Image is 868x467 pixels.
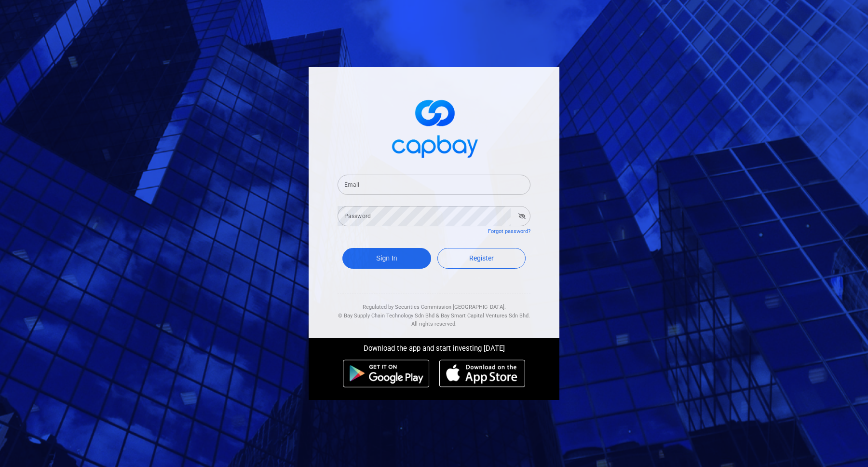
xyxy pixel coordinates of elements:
[342,248,431,269] button: Sign In
[386,91,482,163] img: logo
[343,359,430,387] img: android
[301,338,567,355] div: Download the app and start investing [DATE]
[488,228,530,234] a: Forgot password?
[338,293,530,329] div: Regulated by Securities Commission [GEOGRAPHIC_DATA]. & All rights reserved.
[437,248,526,269] a: Register
[469,254,494,262] span: Register
[338,313,434,319] span: © Bay Supply Chain Technology Sdn Bhd
[441,313,530,319] span: Bay Smart Capital Ventures Sdn Bhd.
[439,359,525,387] img: ios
